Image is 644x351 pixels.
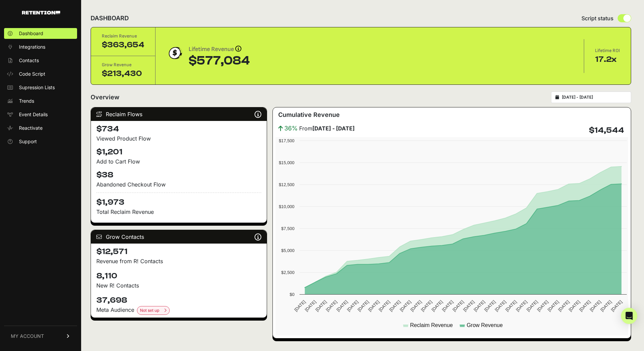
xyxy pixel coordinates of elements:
p: Total Reclaim Revenue [96,208,261,216]
span: Dashboard [19,30,43,37]
text: $10,000 [279,204,294,209]
h4: $734 [96,124,261,134]
a: Trends [4,96,77,106]
text: [DATE] [399,299,412,312]
div: $213,430 [102,68,144,79]
text: [DATE] [610,299,623,312]
span: Reactivate [19,125,43,131]
div: Lifetime ROI [595,47,620,54]
text: $17,500 [279,138,294,143]
div: Grow Contacts [91,230,267,244]
img: dollar-coin-05c43ed7efb7bc0c12610022525b4bbbb207c7efeef5aecc26f025e68dcafac9.png [166,45,183,61]
text: [DATE] [557,299,570,312]
text: [DATE] [589,299,602,312]
text: [DATE] [526,299,539,312]
div: Grow Revenue [102,61,144,68]
h4: $12,571 [96,246,261,257]
text: $5,000 [281,248,294,253]
text: [DATE] [346,299,359,312]
div: Viewed Product Flow [96,134,261,143]
span: Script status [581,14,614,22]
text: [DATE] [568,299,581,312]
text: [DATE] [515,299,528,312]
div: Reclaim Revenue [102,33,144,40]
div: Abandoned Checkout Flow [96,180,261,189]
p: New R! Contacts [96,281,261,290]
text: [DATE] [504,299,518,312]
text: [DATE] [452,299,465,312]
text: Grow Revenue [467,322,503,328]
h3: Cumulative Revenue [278,110,340,120]
div: Reclaim Flows [91,107,267,121]
text: [DATE] [367,299,380,312]
h4: $1,973 [96,193,261,208]
a: Contacts [4,55,77,66]
div: Open Intercom Messenger [621,308,637,324]
h4: 8,110 [96,271,261,281]
text: [DATE] [357,299,370,312]
div: Add to Cart Flow [96,157,261,166]
div: 17.2x [595,54,620,65]
text: [DATE] [536,299,549,312]
a: Reactivate [4,123,77,133]
text: $7,500 [281,226,294,231]
text: [DATE] [547,299,560,312]
strong: [DATE] - [DATE] [312,125,355,132]
span: Integrations [19,44,45,50]
text: $0 [290,292,294,297]
span: Event Details [19,111,48,118]
span: Support [19,138,37,145]
text: [DATE] [578,299,592,312]
text: [DATE] [494,299,507,312]
text: $12,500 [279,182,294,187]
text: [DATE] [441,299,454,312]
span: Trends [19,98,34,104]
h2: Overview [91,93,119,102]
div: Meta Audience [96,306,261,315]
h4: $1,201 [96,147,261,157]
a: Dashboard [4,28,77,39]
text: [DATE] [462,299,475,312]
a: Supression Lists [4,82,77,93]
span: Code Script [19,71,45,77]
a: MY ACCOUNT [4,326,77,346]
span: MY ACCOUNT [11,333,44,340]
h4: $38 [96,170,261,180]
text: $15,000 [279,160,294,165]
a: Integrations [4,42,77,52]
h4: 37,698 [96,295,261,306]
text: [DATE] [293,299,307,312]
div: $363,654 [102,40,144,50]
div: Lifetime Revenue [189,45,250,54]
a: Code Script [4,69,77,79]
span: 36% [284,124,298,133]
h2: DASHBOARD [91,14,129,23]
text: [DATE] [431,299,444,312]
p: Revenue from R! Contacts [96,257,261,265]
text: [DATE] [599,299,613,312]
text: $2,500 [281,270,294,275]
text: [DATE] [304,299,317,312]
div: $577,084 [189,54,250,68]
a: Event Details [4,109,77,120]
img: Retention.com [22,11,60,15]
text: [DATE] [336,299,349,312]
text: [DATE] [388,299,402,312]
text: [DATE] [314,299,328,312]
text: [DATE] [483,299,497,312]
span: Supression Lists [19,84,55,91]
a: Support [4,136,77,147]
text: [DATE] [420,299,433,312]
text: [DATE] [409,299,423,312]
text: [DATE] [473,299,486,312]
h4: $14,544 [589,125,624,136]
text: [DATE] [325,299,338,312]
text: [DATE] [378,299,391,312]
span: From [299,124,355,132]
text: Reclaim Revenue [410,322,453,328]
span: Contacts [19,57,39,64]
